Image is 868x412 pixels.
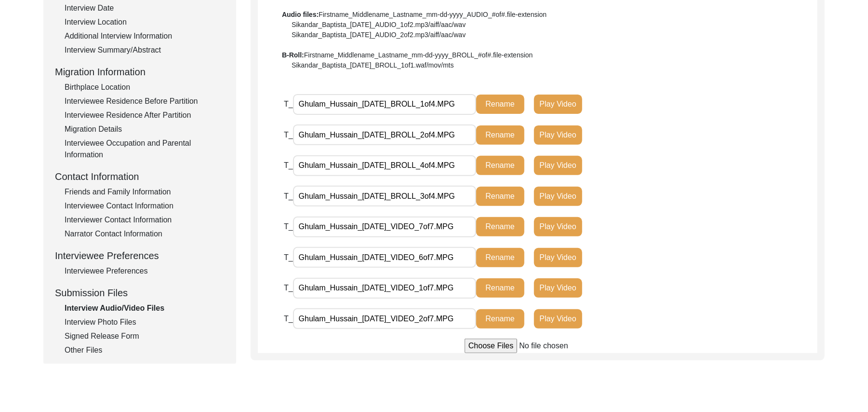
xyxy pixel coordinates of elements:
[65,344,225,356] div: Other Files
[284,315,293,323] span: T_
[476,248,524,267] button: Rename
[284,161,293,169] span: T_
[55,286,225,300] div: Submission Files
[476,156,524,175] button: Rename
[65,330,225,342] div: Signed Release Form
[476,278,524,298] button: Rename
[534,248,582,267] button: Play Video
[65,2,225,14] div: Interview Date
[476,217,524,236] button: Rename
[284,222,293,231] span: T_
[476,187,524,206] button: Rename
[65,265,225,277] div: Interviewee Preferences
[284,253,293,261] span: T_
[282,51,304,59] b: B-Roll:
[65,124,225,135] div: Migration Details
[284,100,293,108] span: T_
[534,187,582,206] button: Play Video
[65,44,225,56] div: Interview Summary/Abstract
[476,125,524,145] button: Rename
[284,192,293,200] span: T_
[282,11,319,18] b: Audio files:
[476,309,524,329] button: Rename
[65,228,225,240] div: Narrator Contact Information
[65,16,225,28] div: Interview Location
[55,248,225,263] div: Interviewee Preferences
[534,217,582,236] button: Play Video
[65,186,225,198] div: Friends and Family Information
[534,156,582,175] button: Play Video
[284,131,293,139] span: T_
[65,302,225,314] div: Interview Audio/Video Files
[65,200,225,212] div: Interviewee Contact Information
[65,214,225,226] div: Interviewer Contact Information
[65,137,225,161] div: Interviewee Occupation and Parental Information
[476,95,524,114] button: Rename
[284,284,293,292] span: T_
[534,95,582,114] button: Play Video
[534,278,582,298] button: Play Video
[65,30,225,42] div: Additional Interview Information
[65,316,225,328] div: Interview Photo Files
[55,169,225,184] div: Contact Information
[534,309,582,329] button: Play Video
[65,110,225,121] div: Interviewee Residence After Partition
[55,65,225,79] div: Migration Information
[65,96,225,107] div: Interviewee Residence Before Partition
[65,82,225,93] div: Birthplace Location
[534,125,582,145] button: Play Video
